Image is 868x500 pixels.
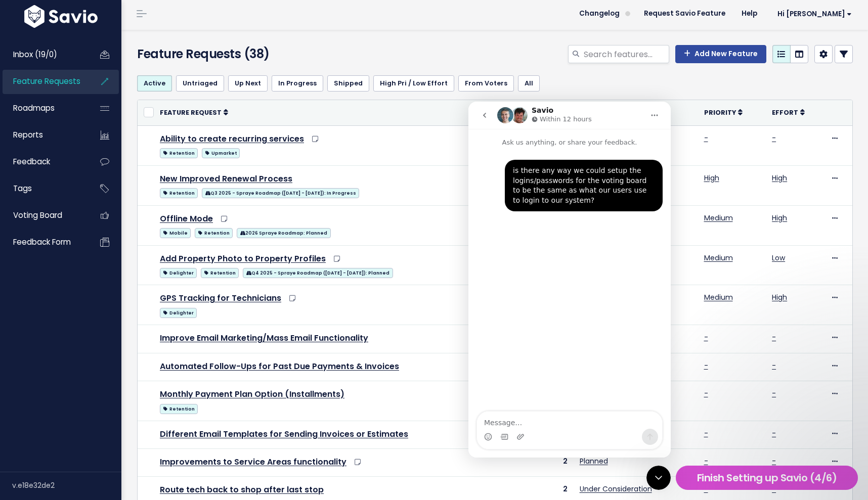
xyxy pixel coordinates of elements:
[160,213,213,224] a: Offline Mode
[160,188,198,198] span: Retention
[704,107,743,117] a: Priority
[137,75,853,92] ul: Filter feature requests
[160,107,228,117] a: Feature Request
[458,75,514,92] a: From Voters
[468,102,671,458] iframe: Intercom live chat
[3,123,84,147] a: Reports
[202,188,359,198] span: Q3 2025 - Spraye Roadmap ([DATE] - [DATE]): In Progress
[160,228,191,238] span: Mobile
[3,231,84,254] a: Feedback form
[765,6,860,22] a: Hi [PERSON_NAME]
[13,76,80,86] span: Feature Requests
[160,360,399,372] a: Automated Follow-Ups for Past Due Payments & Invoices
[195,228,233,238] span: Retention
[733,6,765,21] a: Help
[137,75,172,92] a: Active
[518,75,540,92] a: All
[160,133,304,145] a: Ability to create recurring services
[3,97,84,120] a: Roadmaps
[176,75,224,92] a: Untriaged
[3,177,84,200] a: Tags
[160,428,408,440] a: Different Email Templates for Sending Invoices or Estimates
[22,5,100,28] img: logo-white.9d6f32f41409.svg
[704,253,733,263] a: Medium
[160,332,368,344] a: Improve Email Marketing/Mass Email Functionality
[160,186,198,199] a: Retention
[160,306,197,319] a: Delighter
[243,268,393,278] span: Q4 2025 - Spraye Roadmap ([DATE] - [DATE]): Planned
[704,360,708,371] a: -
[772,213,787,223] a: High
[327,75,369,92] a: Shipped
[160,292,281,304] a: GPS Tracking for Technicians
[13,156,50,167] span: Feedback
[502,449,574,477] td: 2
[202,186,359,199] a: Q3 2025 - Spraye Roadmap ([DATE] - [DATE]): In Progress
[160,146,198,159] a: Retention
[704,213,733,223] a: Medium
[195,226,233,239] a: Retention
[579,10,620,17] span: Changelog
[160,388,344,400] a: Monthly Payment Plan Option (Installments)
[772,133,776,143] a: -
[772,360,776,371] a: -
[373,75,454,92] a: High Pri / Low Effort
[160,226,191,239] a: Mobile
[160,308,197,318] span: Delighter
[201,266,239,279] a: Retention
[704,428,708,438] a: -
[646,466,671,490] iframe: Intercom live chat
[272,75,323,92] a: In Progress
[13,49,57,60] span: Inbox (19/0)
[160,456,346,468] a: Improvements to Service Areas functionality
[160,404,198,414] span: Retention
[636,6,733,21] a: Request Savio Feature
[772,332,776,342] a: -
[237,226,330,239] a: 2026 Spraye Roadmap: Planned
[772,107,805,117] a: Effort
[237,228,330,238] span: 2026 Spraye Roadmap: Planned
[243,266,393,279] a: Q4 2025 - Spraye Roadmap ([DATE] - [DATE]): Planned
[777,10,852,18] span: Hi [PERSON_NAME]
[772,292,787,302] a: High
[772,253,785,263] a: Low
[137,45,366,63] h4: Feature Requests (38)
[202,148,240,158] span: Upmarket
[772,428,776,438] a: -
[772,456,776,466] a: -
[13,183,32,194] span: Tags
[675,45,766,63] a: Add New Feature
[228,75,268,92] a: Up Next
[3,150,84,173] a: Feedback
[13,237,71,247] span: Feedback form
[772,388,776,398] a: -
[704,332,708,342] a: -
[160,268,197,278] span: Delighter
[704,133,708,143] a: -
[704,456,708,466] a: -
[3,204,84,227] a: Voting Board
[704,108,736,117] span: Priority
[160,253,326,264] a: Add Property Photo to Property Profiles
[13,129,43,140] span: Reports
[160,148,198,158] span: Retention
[12,472,121,498] div: v.e18e32de2
[13,103,55,113] span: Roadmaps
[772,173,787,183] a: High
[704,173,719,183] a: High
[583,45,669,63] input: Search features...
[704,388,708,398] a: -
